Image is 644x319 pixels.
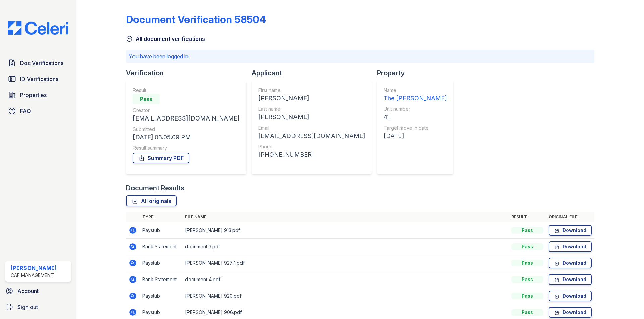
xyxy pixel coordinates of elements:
[5,104,71,118] a: FAQ
[20,59,63,67] span: Doc Verifications
[384,87,447,94] div: Name
[126,13,266,25] div: Document Verification 58504
[129,52,592,60] p: You have been logged in
[140,255,182,271] td: Paystub
[11,272,57,279] div: CAF Management
[140,239,182,255] td: Bank Statement
[258,150,365,159] div: [PHONE_NUMBER]
[17,287,39,295] span: Account
[549,307,592,318] a: Download
[20,75,58,83] span: ID Verifications
[258,143,365,150] div: Phone
[258,112,365,122] div: [PERSON_NAME]
[511,243,543,250] div: Pass
[3,300,74,314] a: Sign out
[511,260,543,266] div: Pass
[384,106,447,112] div: Unit number
[258,106,365,112] div: Last name
[377,68,459,78] div: Property
[133,107,239,114] div: Creator
[182,222,508,239] td: [PERSON_NAME] 913.pdf
[182,212,508,222] th: File name
[546,212,594,222] th: Original file
[384,87,447,103] a: Name The [PERSON_NAME]
[258,125,365,131] div: Email
[549,241,592,252] a: Download
[140,212,182,222] th: Type
[549,225,592,236] a: Download
[3,21,74,35] img: CE_Logo_Blue-a8612792a0a2168367f1c8372b55b34899dd931a85d93a1a3d3e32e68fde9ad4.png
[511,293,543,299] div: Pass
[5,72,71,86] a: ID Verifications
[252,68,377,78] div: Applicant
[549,258,592,268] a: Download
[140,222,182,239] td: Paystub
[126,35,205,43] a: All document verifications
[182,255,508,271] td: [PERSON_NAME] 927 1.pdf
[511,227,543,234] div: Pass
[384,94,447,103] div: The [PERSON_NAME]
[182,288,508,304] td: [PERSON_NAME] 920.pdf
[508,212,546,222] th: Result
[133,153,189,163] a: Summary PDF
[126,68,252,78] div: Verification
[258,87,365,94] div: First name
[511,309,543,316] div: Pass
[140,271,182,288] td: Bank Statement
[258,94,365,103] div: [PERSON_NAME]
[140,288,182,304] td: Paystub
[384,125,447,131] div: Target move in date
[17,303,38,311] span: Sign out
[5,88,71,102] a: Properties
[384,131,447,141] div: [DATE]
[549,274,592,285] a: Download
[133,126,239,133] div: Submitted
[20,91,47,99] span: Properties
[133,87,239,94] div: Result
[258,131,365,141] div: [EMAIL_ADDRESS][DOMAIN_NAME]
[133,133,239,142] div: [DATE] 03:05:09 PM
[511,276,543,283] div: Pass
[133,114,239,123] div: [EMAIL_ADDRESS][DOMAIN_NAME]
[126,195,177,206] a: All originals
[182,239,508,255] td: document 3.pdf
[182,271,508,288] td: document 4.pdf
[384,112,447,122] div: 41
[133,145,239,151] div: Result summary
[549,291,592,301] a: Download
[20,107,31,115] span: FAQ
[5,56,71,70] a: Doc Verifications
[126,183,184,193] div: Document Results
[3,284,74,298] a: Account
[133,94,160,104] div: Pass
[11,264,57,272] div: [PERSON_NAME]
